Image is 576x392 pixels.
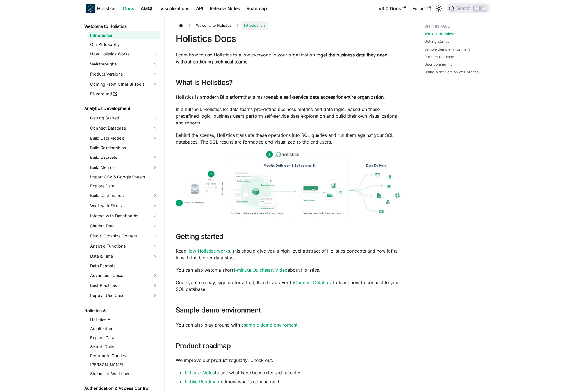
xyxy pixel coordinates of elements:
[424,62,452,67] a: User community
[83,307,160,315] a: Holistics AI
[454,6,474,11] span: Search
[88,153,160,162] a: Build Datasets
[176,106,402,126] p: In a nutshell: Holistics let data teams pre-define business metrics and data logic. Based on thes...
[481,6,486,11] kbd: K
[88,262,160,270] a: Data Formats
[176,21,186,30] a: Home page
[88,80,160,89] a: Coming From Other BI Tools
[202,94,243,100] strong: modern BI platform
[83,22,160,30] a: Welcome to Holistics
[88,232,160,241] a: Find & Organize Content
[120,4,137,13] a: Docs
[88,242,160,251] a: Analytic Functions
[424,39,450,44] a: Getting started
[86,4,115,13] a: HolisticsHolistics
[88,316,160,324] a: Holistics AI
[88,163,160,172] a: Build Metrics
[193,21,235,30] span: Welcome to Holistics
[176,78,402,89] h2: What is Holistics?
[243,4,270,13] a: Roadmap
[88,281,160,290] a: Best Practices
[88,361,160,369] a: [PERSON_NAME]
[88,49,160,58] a: How Holistics Works
[176,306,402,317] h2: Sample demo environment
[193,4,206,13] a: API
[88,211,160,220] a: Interact with Dashboards
[88,60,160,69] a: Walkthroughs
[424,31,455,37] a: What is Holistics?
[176,357,402,364] p: We improve our product regularly. Check out:
[88,201,160,210] a: Work with Filters
[88,221,160,230] a: Sharing Data
[176,51,402,65] p: Learn how to use Holistics to allow everyone in your organization to .
[88,144,160,152] a: Build Relationships
[88,343,160,351] a: Search Docs
[88,90,160,98] a: Playground
[424,54,454,60] a: Product roadmap
[185,378,402,385] li: to know what's coming next.
[176,342,402,352] h2: Product roadmap
[88,291,160,300] a: Popular Use Cases
[88,191,160,200] a: Build Dashboards
[88,134,160,143] a: Build Data Models
[176,248,402,261] p: Read , this should give you a high-level abstract of Holistics concepts and how it fits in with t...
[83,105,160,112] a: Analytics Development
[241,21,268,30] span: Introduction
[88,40,160,48] a: Our Philosophy
[97,5,115,12] b: Holistics
[186,248,230,254] a: How Holistics works
[176,94,402,100] p: Holistics is a that aims to .
[88,271,160,280] a: Advanced Topics
[88,352,160,360] a: Perform AI Queries
[424,47,470,52] a: Sample demo environment
[206,4,243,13] a: Release Notes
[88,114,160,123] a: Getting Started
[434,4,443,13] button: Switch between dark and light mode (currently light mode)
[157,4,193,13] a: Visualizations
[86,4,95,13] img: Holistics
[88,182,160,190] a: Explore Data
[447,3,490,13] button: Search (Command+K)
[88,334,160,342] a: Explore Data
[88,252,160,261] a: Date & Time
[176,232,402,243] h2: Getting started
[176,151,402,217] img: How Holistics fits in your Data Stack
[88,173,160,181] a: Import CSV & Google Sheets
[185,369,402,376] li: to see what have been released recently
[88,31,160,39] a: Introduction
[268,94,384,100] strong: enable self-service data access for entire organization
[176,132,402,145] p: Behind the scenes, Holistics translate these operations into SQL queries and run them against you...
[137,4,157,13] a: AMQL
[88,124,160,133] a: Connect Database
[244,322,297,328] a: sample demo enviroment
[375,4,409,13] a: v3.0 Docs
[185,379,219,384] a: Public Roadmap
[176,21,402,30] nav: Breadcrumbs
[424,69,481,75] a: Using older version of Holistics?
[409,4,434,13] a: Forum
[176,33,402,44] h1: Holistics Docs
[88,370,160,378] a: Streamline Workflow
[294,280,333,285] a: Connect Database
[176,279,402,293] p: Once you're ready, sign up for a trial, then head over to to learn how to connect to your SQL dat...
[176,321,402,328] p: You can also play around with a .
[88,70,160,79] a: Product Versions
[88,325,160,333] a: Architecture
[185,370,215,375] a: Release Notes
[233,267,288,273] a: 1-minute Quickstart Video
[474,6,479,11] kbd: ⌘
[80,17,165,392] nav: Docs sidebar
[176,267,402,273] p: You can also watch a short about Holistics.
